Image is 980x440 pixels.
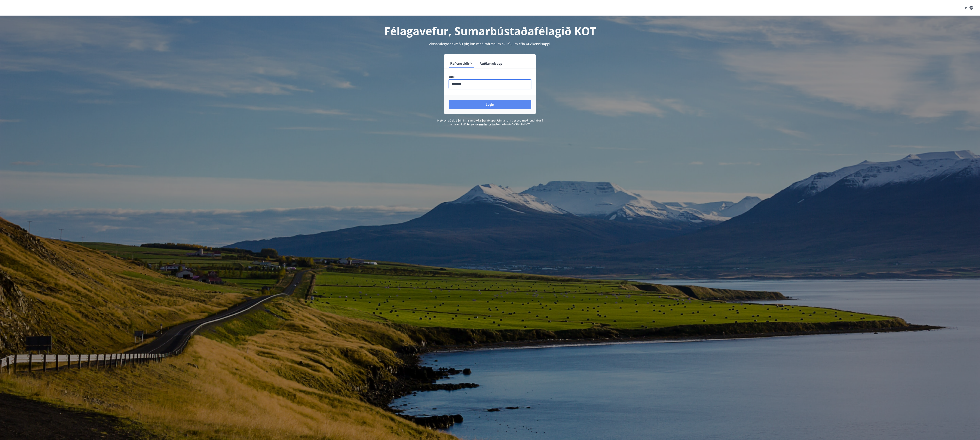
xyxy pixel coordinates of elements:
span: Vinsamlegast skráðu þig inn með rafrænum skilríkjum eða Auðkennisappi. [429,42,551,46]
span: Með því að skrá þig inn samþykkir þú að upplýsingar um þig séu meðhöndlaðar í samræmi við Sumarbú... [437,119,543,126]
a: Persónuverndarstefna [466,122,496,126]
button: Rafræn skilríki [449,59,475,68]
button: ÍS [963,4,975,11]
h1: Félagavefur, Sumarbústaðafélagið KOT [354,23,626,38]
label: Sími [449,75,531,79]
button: Login [449,100,531,109]
button: Auðkennisapp [478,59,504,68]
